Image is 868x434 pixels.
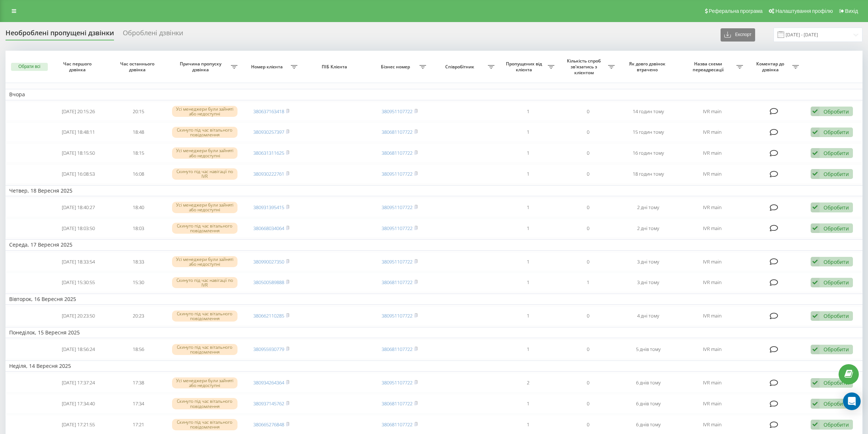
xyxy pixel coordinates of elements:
[253,150,284,156] a: 380631311625
[558,273,618,292] td: 1
[172,147,237,158] div: Усі менеджери були зайняті або недоступні
[108,340,168,359] td: 18:56
[558,373,618,392] td: 0
[6,89,862,100] td: Вчора
[625,61,672,72] span: Як довго дзвінок втрачено
[172,277,237,288] div: Скинуто під час навігації по IVR
[618,122,678,142] td: 15 годин тому
[682,61,736,72] span: Назва схеми переадресації
[618,273,678,292] td: 3 дні тому
[558,143,618,163] td: 0
[382,258,412,265] a: 380951107722
[49,252,108,272] td: [DATE] 18:33:54
[824,421,849,428] div: Обробити
[678,143,747,163] td: IVR main
[618,252,678,272] td: 3 дні тому
[49,143,108,163] td: [DATE] 18:15:50
[618,143,678,163] td: 16 годин тому
[108,102,168,121] td: 20:15
[845,8,858,14] span: Вихід
[108,143,168,163] td: 18:15
[49,198,108,217] td: [DATE] 18:40:27
[498,198,558,217] td: 1
[172,127,237,138] div: Скинуто під час вітального повідомлення
[382,129,412,135] a: 380681107722
[618,306,678,326] td: 4 дні тому
[498,143,558,163] td: 1
[498,122,558,142] td: 1
[172,377,237,388] div: Усі менеджери були зайняті або недоступні
[558,164,618,184] td: 0
[6,29,114,40] div: Необроблені пропущені дзвінки
[253,312,284,319] a: 380662110285
[824,346,849,353] div: Обробити
[824,171,849,177] div: Обробити
[824,108,849,115] div: Обробити
[678,164,747,184] td: IVR main
[382,346,412,352] a: 380681107722
[253,225,284,232] a: 380668034064
[382,421,412,428] a: 380681107722
[172,256,237,267] div: Усі менеджери були зайняті або недоступні
[108,164,168,184] td: 16:08
[172,398,237,409] div: Скинуто під час вітального повідомлення
[382,171,412,177] a: 380951107722
[49,164,108,184] td: [DATE] 16:08:53
[498,273,558,292] td: 1
[824,400,849,407] div: Обробити
[108,219,168,238] td: 18:03
[172,311,237,322] div: Скинуто під час вітального повідомлення
[618,198,678,217] td: 2 дні тому
[750,61,792,72] span: Коментар до дзвінка
[374,64,419,70] span: Бізнес номер
[382,400,412,407] a: 380681107722
[382,150,412,156] a: 380681107722
[775,8,833,14] span: Налаштування профілю
[108,394,168,413] td: 17:34
[49,273,108,292] td: [DATE] 15:30:55
[253,400,284,407] a: 380937145762
[172,202,237,213] div: Усі менеджери були зайняті або недоступні
[824,258,849,265] div: Обробити
[49,340,108,359] td: [DATE] 18:56:24
[678,340,747,359] td: IVR main
[678,394,747,413] td: IVR main
[558,102,618,121] td: 0
[115,61,162,72] span: Час останнього дзвінка
[824,379,849,386] div: Обробити
[678,102,747,121] td: IVR main
[6,361,862,372] td: Неділя, 14 Вересня 2025
[678,306,747,326] td: IVR main
[824,279,849,286] div: Обробити
[498,306,558,326] td: 1
[49,122,108,142] td: [DATE] 18:48:11
[498,373,558,392] td: 2
[253,379,284,386] a: 380934264364
[253,258,284,265] a: 380990027350
[253,171,284,177] a: 380930222761
[558,306,618,326] td: 0
[824,225,849,232] div: Обробити
[498,219,558,238] td: 1
[11,63,48,71] button: Обрати всі
[618,219,678,238] td: 2 дні тому
[382,225,412,232] a: 380951107722
[382,312,412,319] a: 380951107722
[172,419,237,430] div: Скинуто під час вітального повідомлення
[123,29,183,40] div: Оброблені дзвінки
[253,108,284,115] a: 380637163418
[824,150,849,157] div: Обробити
[721,28,755,42] button: Експорт
[172,344,237,355] div: Скинуто під час вітального повідомлення
[498,252,558,272] td: 1
[678,252,747,272] td: IVR main
[108,122,168,142] td: 18:48
[678,219,747,238] td: IVR main
[824,204,849,211] div: Обробити
[678,273,747,292] td: IVR main
[382,279,412,286] a: 380681107722
[824,129,849,136] div: Обробити
[498,340,558,359] td: 1
[382,204,412,211] a: 380951107722
[843,392,861,410] div: Open Intercom Messenger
